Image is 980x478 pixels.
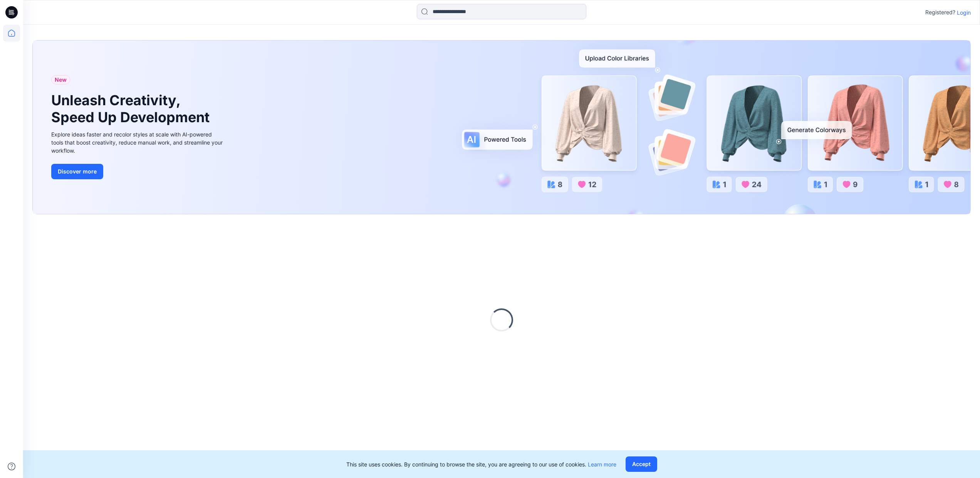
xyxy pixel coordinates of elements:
[51,92,213,125] h1: Unleash Creativity, Speed Up Development
[51,130,225,155] div: Explore ideas faster and recolor styles at scale with AI-powered tools that boost creativity, red...
[925,8,955,17] p: Registered?
[51,164,225,179] a: Discover more
[55,75,67,84] span: New
[626,456,657,472] button: Accept
[957,8,971,17] p: Login
[51,164,103,179] button: Discover more
[346,460,616,468] p: This site uses cookies. By continuing to browse the site, you are agreeing to our use of cookies.
[588,461,616,468] a: Learn more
